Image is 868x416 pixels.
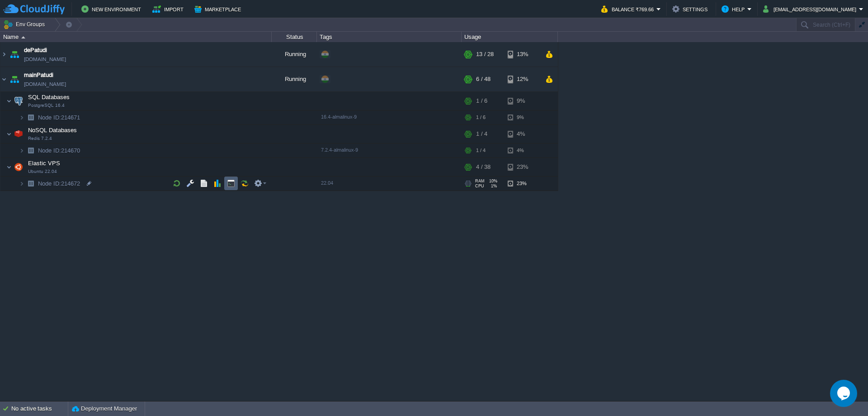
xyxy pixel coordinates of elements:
img: AMDAwAAAACH5BAEAAAAALAAAAAABAAEAAAICRAEAOw== [8,67,21,91]
img: AMDAwAAAACH5BAEAAAAALAAAAAABAAEAAAICRAEAOw== [21,36,25,38]
span: Node ID: [38,114,61,121]
span: CPU [475,184,484,188]
button: Help [722,4,747,14]
img: AMDAwAAAACH5BAEAAAAALAAAAAABAAEAAAICRAEAOw== [6,125,12,143]
span: 1% [488,184,497,188]
span: Node ID: [38,180,61,187]
div: 4% [508,125,537,143]
iframe: chat widget [830,380,859,407]
img: AMDAwAAAACH5BAEAAAAALAAAAAABAAEAAAICRAEAOw== [12,92,25,110]
span: [DOMAIN_NAME] [24,80,66,89]
span: Redis 7.2.4 [28,136,52,141]
span: [DOMAIN_NAME] [24,55,66,64]
div: 13 / 28 [476,42,494,67]
span: 7.2.4-almalinux-9 [321,147,358,153]
div: 1 / 6 [476,92,487,110]
div: 9% [508,110,537,124]
div: No active tasks [11,402,68,416]
img: AMDAwAAAACH5BAEAAAAALAAAAAABAAEAAAICRAEAOw== [24,177,37,191]
div: 13% [508,42,537,67]
div: 23% [508,158,537,176]
span: NoSQL Databases [27,126,78,134]
a: Node ID:214672 [37,180,81,187]
span: Node ID: [38,147,61,154]
div: 1 / 4 [476,125,487,143]
img: AMDAwAAAACH5BAEAAAAALAAAAAABAAEAAAICRAEAOw== [6,92,12,110]
span: Ubuntu 22.04 [28,169,57,174]
img: AMDAwAAAACH5BAEAAAAALAAAAAABAAEAAAICRAEAOw== [6,158,12,176]
span: SQL Databases [27,93,71,101]
button: [EMAIL_ADDRESS][DOMAIN_NAME] [763,4,859,14]
div: 4 / 38 [476,158,491,176]
div: Usage [462,32,557,42]
div: Running [272,42,317,67]
span: PostgreSQL 16.4 [28,103,65,108]
button: Marketplace [194,4,244,14]
span: 214670 [37,147,81,154]
img: AMDAwAAAACH5BAEAAAAALAAAAAABAAEAAAICRAEAOw== [19,143,24,158]
button: Import [152,4,186,14]
span: 214672 [37,180,81,187]
div: Tags [317,32,461,42]
img: CloudJiffy [3,4,65,15]
a: Node ID:214670 [37,147,81,154]
span: 22.04 [321,180,333,186]
div: Name [1,32,271,42]
div: Running [272,67,317,91]
img: AMDAwAAAACH5BAEAAAAALAAAAAABAAEAAAICRAEAOw== [12,158,25,176]
span: 214671 [37,114,81,121]
a: dePatudi [24,46,47,55]
a: SQL DatabasesPostgreSQL 16.4 [27,94,71,100]
span: Elastic VPS [27,159,61,167]
div: Status [272,32,316,42]
img: AMDAwAAAACH5BAEAAAAALAAAAAABAAEAAAICRAEAOw== [12,125,25,143]
div: 12% [508,67,537,91]
a: Node ID:214671 [37,114,81,121]
span: 16.4-almalinux-9 [321,114,357,120]
img: AMDAwAAAACH5BAEAAAAALAAAAAABAAEAAAICRAEAOw== [19,110,24,124]
button: Env Groups [3,18,48,31]
button: Settings [672,4,710,14]
span: RAM [475,179,485,183]
img: AMDAwAAAACH5BAEAAAAALAAAAAABAAEAAAICRAEAOw== [24,143,37,158]
div: 4% [508,143,537,158]
span: 10% [488,179,497,183]
img: AMDAwAAAACH5BAEAAAAALAAAAAABAAEAAAICRAEAOw== [8,42,21,67]
button: Deployment Manager [72,404,137,413]
div: 23% [508,177,537,191]
a: NoSQL DatabasesRedis 7.2.4 [27,127,78,134]
div: 6 / 48 [476,67,491,91]
div: 1 / 4 [476,143,486,158]
div: 9% [508,92,537,110]
button: Balance ₹769.66 [601,4,656,14]
img: AMDAwAAAACH5BAEAAAAALAAAAAABAAEAAAICRAEAOw== [0,67,8,91]
a: Elastic VPSUbuntu 22.04 [27,160,61,167]
div: 1 / 6 [476,110,486,124]
a: mainPatudi [24,71,53,80]
img: AMDAwAAAACH5BAEAAAAALAAAAAABAAEAAAICRAEAOw== [0,42,8,67]
img: AMDAwAAAACH5BAEAAAAALAAAAAABAAEAAAICRAEAOw== [19,177,24,191]
img: AMDAwAAAACH5BAEAAAAALAAAAAABAAEAAAICRAEAOw== [24,110,37,124]
button: New Environment [81,4,144,14]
